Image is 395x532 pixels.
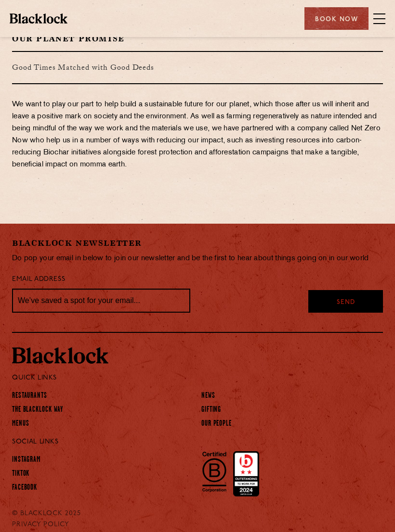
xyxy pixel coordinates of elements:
input: We’ve saved a spot for your email... [12,289,190,313]
p: We want to play our part to help build a sustainable future for our planet, which those after us ... [12,99,383,171]
h2: Blacklock Newsletter [12,238,383,248]
a: News [201,391,215,401]
p: Do pop your email in below to join our newsletter and be the first to hear about things going on ... [12,253,383,265]
a: Restaurants [12,391,47,401]
h3: Good Times Matched with Good Deeds [12,51,383,84]
h2: Our Planet Promise [12,34,383,44]
a: The Blacklock Way [12,405,63,415]
a: Facebook [12,483,37,493]
img: BL_Textured_Logo-footer-cropped.svg [10,13,67,23]
a: TikTok [12,469,29,479]
span: Send [337,298,355,307]
p: Quick Links [12,372,383,384]
a: Menus [12,419,29,429]
div: Book Now [304,7,369,30]
label: Email Address [12,274,65,285]
img: BL_Textured_Logo-footer-cropped.svg [12,347,108,364]
p: Social Links [12,436,383,448]
a: PRIVACY POLICY [12,520,383,529]
div: © Blacklock 2025 [5,509,390,518]
a: Gifting [201,405,221,415]
img: B-Corp-Logo-Black-RGB.svg [197,447,231,496]
a: Our People [201,419,232,429]
a: Instagram [12,455,40,465]
img: Accred_2023_2star.png [233,451,259,496]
